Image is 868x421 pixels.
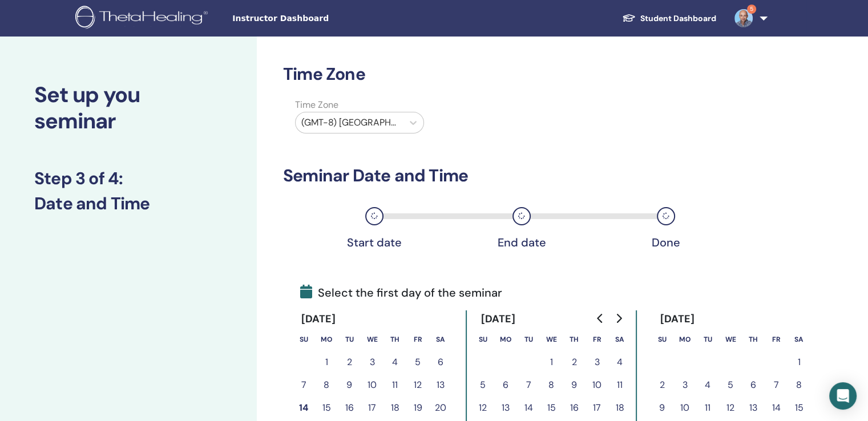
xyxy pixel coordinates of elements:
[747,5,756,14] span: 5
[288,98,431,112] label: Time Zone
[563,351,586,374] button: 2
[34,193,223,214] h3: Date and Time
[383,396,406,419] button: 18
[673,328,696,351] th: Monday
[540,328,563,351] th: Wednesday
[493,236,550,249] div: End date
[75,6,212,31] img: logo.png
[406,351,429,374] button: 5
[383,328,406,351] th: Thursday
[283,64,735,84] h3: Time Zone
[651,374,673,396] button: 2
[34,168,223,189] h3: Step 3 of 4 :
[338,396,361,419] button: 16
[673,374,696,396] button: 3
[361,328,383,351] th: Wednesday
[494,328,517,351] th: Monday
[34,82,223,134] h2: Set up you seminar
[742,374,765,396] button: 6
[517,374,540,396] button: 7
[361,351,383,374] button: 3
[429,374,452,396] button: 13
[608,351,631,374] button: 4
[471,328,494,351] th: Sunday
[232,13,403,25] span: Instructor Dashboard
[346,236,403,249] div: Start date
[673,396,696,419] button: 10
[406,328,429,351] th: Friday
[609,307,628,330] button: Go to next month
[315,396,338,419] button: 15
[734,9,753,27] img: default.jpg
[651,396,673,419] button: 9
[283,165,735,186] h3: Seminar Date and Time
[406,374,429,396] button: 12
[696,374,719,396] button: 4
[788,396,810,419] button: 15
[517,328,540,351] th: Tuesday
[586,351,608,374] button: 3
[292,310,345,328] div: [DATE]
[494,396,517,419] button: 13
[338,328,361,351] th: Tuesday
[613,8,725,29] a: Student Dashboard
[471,396,494,419] button: 12
[765,396,788,419] button: 14
[719,396,742,419] button: 12
[315,374,338,396] button: 8
[540,374,563,396] button: 8
[608,328,631,351] th: Saturday
[540,396,563,419] button: 15
[540,351,563,374] button: 1
[315,351,338,374] button: 1
[429,351,452,374] button: 6
[300,284,502,301] span: Select the first day of the seminar
[586,328,608,351] th: Friday
[765,374,788,396] button: 7
[622,13,636,23] img: graduation-cap-white.svg
[696,328,719,351] th: Tuesday
[608,396,631,419] button: 18
[338,351,361,374] button: 2
[292,396,315,419] button: 14
[765,328,788,351] th: Friday
[429,396,452,419] button: 20
[586,374,608,396] button: 10
[719,374,742,396] button: 5
[429,328,452,351] th: Saturday
[517,396,540,419] button: 14
[563,374,586,396] button: 9
[651,328,673,351] th: Sunday
[494,374,517,396] button: 6
[406,396,429,419] button: 19
[383,351,406,374] button: 4
[361,396,383,419] button: 17
[637,236,695,249] div: Done
[591,307,609,330] button: Go to previous month
[471,310,524,328] div: [DATE]
[563,328,586,351] th: Thursday
[315,328,338,351] th: Monday
[696,396,719,419] button: 11
[788,328,810,351] th: Saturday
[788,374,810,396] button: 8
[651,310,704,328] div: [DATE]
[292,328,315,351] th: Sunday
[829,382,857,410] div: Open Intercom Messenger
[361,374,383,396] button: 10
[719,328,742,351] th: Wednesday
[586,396,608,419] button: 17
[788,351,810,374] button: 1
[742,328,765,351] th: Thursday
[742,396,765,419] button: 13
[292,374,315,396] button: 7
[608,374,631,396] button: 11
[471,374,494,396] button: 5
[383,374,406,396] button: 11
[563,396,586,419] button: 16
[338,374,361,396] button: 9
